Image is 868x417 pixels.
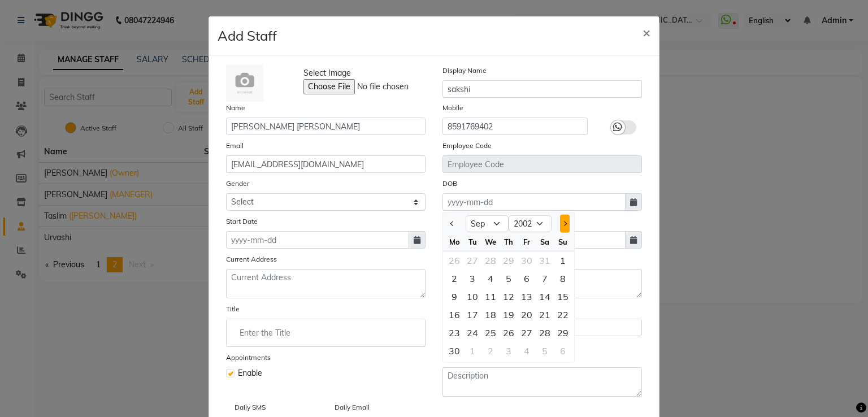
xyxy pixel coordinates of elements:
[463,270,481,288] div: 3
[463,288,481,306] div: 10
[518,270,536,288] div: 6
[500,251,518,270] div: Thursday, August 29, 2002
[554,288,572,306] div: Sunday, September 15, 2002
[500,342,518,360] div: 3
[445,251,463,270] div: Monday, August 26, 2002
[481,233,500,251] div: We
[463,233,481,251] div: Tu
[554,324,572,342] div: Sunday, September 29, 2002
[500,288,518,306] div: Thursday, September 12, 2002
[633,16,659,48] button: Close
[518,270,536,288] div: Friday, September 6, 2002
[303,67,351,79] span: Select Image
[481,306,500,324] div: Wednesday, September 18, 2002
[500,342,518,360] div: Thursday, October 3, 2002
[442,141,492,151] label: Employee Code
[554,342,572,360] div: 6
[518,306,536,324] div: 20
[445,233,463,251] div: Mo
[226,231,409,249] input: yyyy-mm-dd
[518,288,536,306] div: 13
[463,324,481,342] div: Tuesday, September 24, 2002
[536,324,554,342] div: Saturday, September 28, 2002
[463,270,481,288] div: Tuesday, September 3, 2002
[481,342,500,360] div: Wednesday, October 2, 2002
[536,251,554,270] div: Saturday, August 31, 2002
[442,66,487,76] label: Display Name
[226,64,263,102] img: Cinque Terre
[231,322,420,344] input: Enter the Title
[500,306,518,324] div: Thursday, September 19, 2002
[226,353,271,363] label: Appointments
[442,193,626,211] input: yyyy-mm-dd
[442,155,642,173] input: Employee Code
[481,251,500,270] div: 28
[536,288,554,306] div: Saturday, September 14, 2002
[518,233,536,251] div: Fr
[481,324,500,342] div: 25
[536,324,554,342] div: 28
[481,251,500,270] div: Wednesday, August 28, 2002
[463,342,481,360] div: Tuesday, October 1, 2002
[518,306,536,324] div: Friday, September 20, 2002
[500,324,518,342] div: 26
[445,251,463,270] div: 26
[226,254,277,264] label: Current Address
[226,304,240,314] label: Title
[554,233,572,251] div: Su
[303,79,457,94] input: Select Image
[445,306,463,324] div: 16
[226,118,426,135] input: Name
[445,324,463,342] div: 23
[463,324,481,342] div: 24
[536,233,554,251] div: Sa
[226,103,245,113] label: Name
[518,342,536,360] div: 4
[518,288,536,306] div: Friday, September 13, 2002
[500,270,518,288] div: Thursday, September 5, 2002
[466,215,509,232] select: Select month
[238,367,262,379] span: Enable
[226,179,249,189] label: Gender
[518,251,536,270] div: Friday, August 30, 2002
[509,215,552,232] select: Select year
[481,288,500,306] div: Wednesday, September 11, 2002
[554,251,572,270] div: Sunday, September 1, 2002
[554,270,572,288] div: 8
[518,251,536,270] div: 30
[500,270,518,288] div: 5
[463,251,481,270] div: Tuesday, August 27, 2002
[560,215,570,233] button: Next month
[536,342,554,360] div: 5
[500,324,518,342] div: Thursday, September 26, 2002
[226,216,258,227] label: Start Date
[481,342,500,360] div: 2
[554,306,572,324] div: 22
[554,251,572,270] div: 1
[481,270,500,288] div: Wednesday, September 4, 2002
[226,141,244,151] label: Email
[536,342,554,360] div: Saturday, October 5, 2002
[226,155,426,173] input: Email
[518,324,536,342] div: Friday, September 27, 2002
[445,288,463,306] div: Monday, September 9, 2002
[554,306,572,324] div: Sunday, September 22, 2002
[500,233,518,251] div: Th
[500,288,518,306] div: 12
[463,342,481,360] div: 1
[442,179,457,189] label: DOB
[518,324,536,342] div: 27
[481,288,500,306] div: 11
[554,288,572,306] div: 15
[554,324,572,342] div: 29
[448,215,457,233] button: Previous month
[445,324,463,342] div: Monday, September 23, 2002
[445,288,463,306] div: 9
[536,270,554,288] div: 7
[445,270,463,288] div: Monday, September 2, 2002
[463,251,481,270] div: 27
[445,342,463,360] div: Monday, September 30, 2002
[536,270,554,288] div: Saturday, September 7, 2002
[536,306,554,324] div: 21
[643,24,650,41] span: ×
